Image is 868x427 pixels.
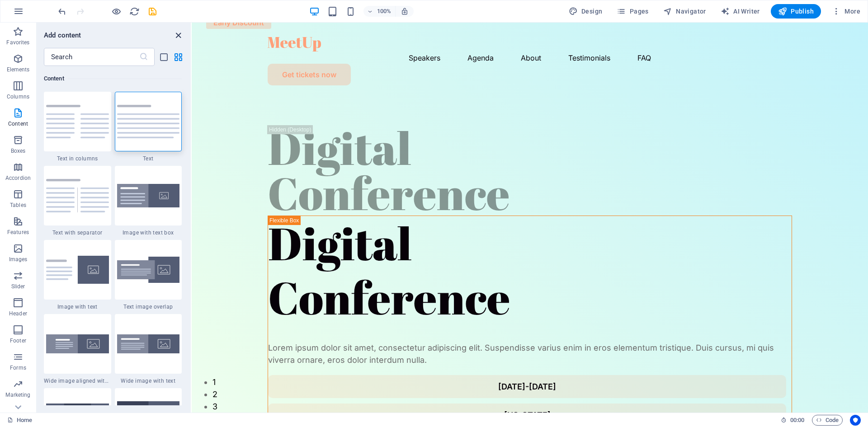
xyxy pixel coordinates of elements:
img: image-with-text-box.svg [117,184,180,208]
button: save [147,6,158,17]
span: Image with text [44,303,111,310]
img: wide-image-with-text.svg [117,334,180,353]
i: Undo: Insert preset assets (Ctrl+Z) [57,6,67,17]
img: text-in-columns.svg [46,105,109,138]
div: Wide image with text [115,314,182,385]
button: Click here to leave preview mode and continue editing [111,6,122,17]
span: Image with text box [115,229,182,236]
p: Header [9,310,27,317]
span: : [797,417,798,423]
span: Text image overlap [115,303,182,310]
span: Text with separator [44,229,111,236]
button: AI Writer [717,4,764,19]
div: Text in columns [44,92,111,162]
span: Text in columns [44,155,111,162]
p: Content [8,120,28,127]
div: Wide image aligned with text [44,314,111,385]
button: grid-view [173,52,184,62]
h6: Content [44,73,182,84]
button: reload [129,6,140,17]
p: Accordion [5,174,31,182]
p: Tables [10,202,26,209]
button: More [828,4,864,19]
div: Text with separator [44,166,111,236]
button: Navigator [660,4,710,19]
div: Design (Ctrl+Alt+Y) [565,4,606,19]
button: close panel [173,30,184,41]
h6: Session time [781,415,805,426]
span: Wide image with text [115,377,182,385]
h6: Add content [44,30,81,41]
span: Design [569,7,603,16]
div: Image with text [44,240,111,310]
button: Code [812,415,843,426]
p: Forms [10,364,26,371]
img: text.svg [117,105,180,138]
button: 100% [363,6,396,17]
img: text-with-image-v4.svg [46,256,109,284]
span: Publish [778,7,814,16]
p: Elements [7,66,30,73]
img: text-image-overlap.svg [117,257,180,283]
button: Pages [613,4,652,19]
button: Design [565,4,606,19]
button: Usercentrics [850,415,861,426]
span: AI Writer [721,7,760,16]
p: Columns [7,93,29,100]
span: Code [816,415,839,426]
button: list-view [158,52,169,62]
div: Text [115,92,182,162]
span: More [832,7,860,16]
a: Click to cancel selection. Double-click to open Pages [7,415,32,426]
h6: 100% [377,6,392,17]
img: wide-image-with-text-aligned.svg [46,334,109,353]
img: text-with-separator.svg [46,179,109,212]
input: Search [44,48,139,66]
p: Favorites [6,39,29,46]
i: On resize automatically adjust zoom level to fit chosen device. [401,7,409,15]
p: Slider [11,283,25,290]
button: Publish [771,4,821,19]
p: Features [7,229,29,236]
p: Boxes [11,147,26,155]
p: Marketing [5,391,30,399]
span: 00 00 [790,415,804,426]
p: Images [9,256,28,263]
span: Text [115,155,182,162]
span: Pages [617,7,648,16]
i: Save (Ctrl+S) [147,6,158,17]
div: Image with text box [115,166,182,236]
span: Navigator [663,7,706,16]
p: Footer [10,337,26,344]
button: undo [57,6,67,17]
span: Wide image aligned with text [44,377,111,385]
i: Reload page [129,6,140,17]
div: Text image overlap [115,240,182,310]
